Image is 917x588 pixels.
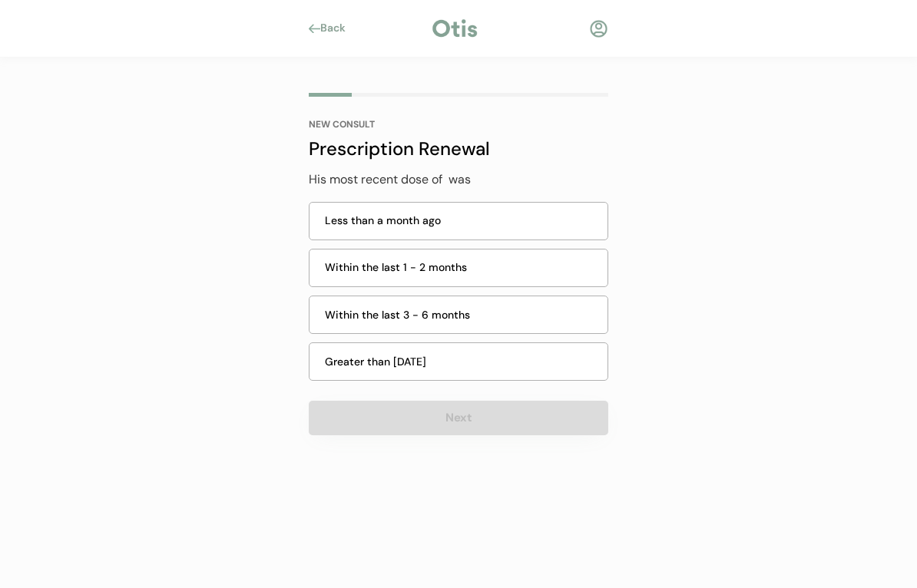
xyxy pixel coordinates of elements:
div: Greater than [DATE] [325,354,598,370]
div: Prescription Renewal [309,135,608,163]
div: Less than a month ago [325,213,598,229]
div: NEW CONSULT [309,120,608,129]
div: His most recent dose of was [309,170,608,190]
div: Within the last 3 - 6 months [325,307,598,323]
div: Within the last 1 - 2 months [325,259,598,276]
div: Back [320,21,355,36]
button: Next [309,401,608,435]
